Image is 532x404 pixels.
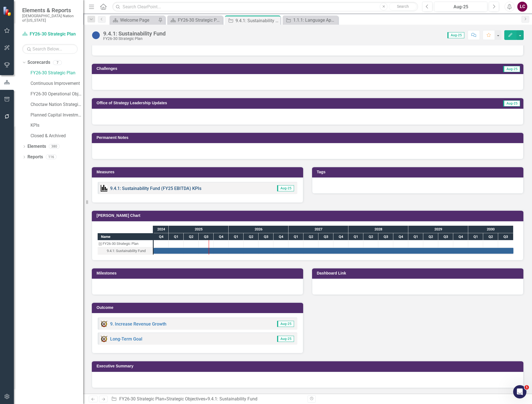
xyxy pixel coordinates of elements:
div: Q1 [169,233,184,240]
div: Name [98,233,153,240]
a: FY26-30 Strategic Plan [31,70,83,76]
a: 9.4.1: Sustainability Fund (FY25 EBITDA) KPIs [110,186,201,191]
span: 1 [525,385,529,390]
h3: Outcome [97,306,300,310]
div: Q1 [348,233,363,240]
div: 2030 [468,226,513,233]
div: 9.4.1: Sustainability Fund [103,31,166,37]
a: Welcome Page [111,17,157,24]
div: 7 [53,60,62,65]
span: Aug-25 [277,185,294,191]
div: 2029 [408,226,468,233]
div: Q4 [393,233,408,240]
div: 380 [49,144,60,149]
span: Aug-25 [503,66,520,72]
a: 1.1.1: Language Apprenticeship Program [284,17,337,24]
div: Q2 [483,233,498,240]
div: Q4 [333,233,348,240]
a: KPIs [31,122,83,129]
div: Aug-25 [436,4,485,10]
div: 2026 [229,226,288,233]
div: Q3 [438,233,453,240]
span: Search [397,4,409,9]
h3: [PERSON_NAME] Chart [97,214,521,218]
div: 2024 [154,226,169,233]
div: Q2 [244,233,259,240]
a: Continuous Improvement [31,80,83,87]
img: Performance Management [101,185,107,192]
h3: Executive Summary [97,364,521,368]
a: Strategic Objectives [166,396,205,402]
h3: Permanent Notes [97,136,521,140]
a: Scorecards [27,59,50,66]
img: Focus Area [101,321,107,327]
input: Search ClearPoint... [112,2,418,12]
div: FY26-30 Strategic Plan [98,240,153,247]
div: Q1 [468,233,483,240]
div: FY26-30 Strategic Plan [103,240,138,247]
div: 9.4.1: Sustainability Fund [235,17,279,24]
div: Q4 [154,233,169,240]
div: Q3 [199,233,214,240]
img: ClearPoint Strategy [3,6,12,16]
div: 9.4.1: Sustainability Fund [207,396,257,402]
h3: Measures [97,170,300,174]
a: Planned Capital Investments [31,112,83,118]
a: FY26-30 Strategic Plan [22,31,78,37]
div: 2027 [288,226,348,233]
div: Q3 [259,233,273,240]
span: Aug-25 [277,336,294,342]
a: FY26-30 Strategic Plan [169,17,221,24]
span: Elements & Reports [22,7,78,14]
div: Q1 [229,233,244,240]
div: Q3 [498,233,513,240]
a: Reports [27,154,43,160]
span: Aug-25 [277,321,294,327]
button: LC [517,2,527,12]
input: Search Below... [22,44,78,54]
div: Q1 [408,233,423,240]
div: FY26-30 Strategic Plan [178,17,221,24]
div: Welcome Page [120,17,157,24]
div: Q1 [288,233,303,240]
h3: Dashboard Link [317,271,521,275]
div: Q2 [184,233,199,240]
a: Elements [27,143,46,150]
div: Task: FY26-30 Strategic Plan Start date: 2024-10-01 End date: 2024-10-02 [98,240,153,247]
div: » » [111,396,303,402]
button: Search [389,3,417,11]
iframe: Intercom live chat [513,385,526,398]
a: Choctaw Nation Strategic Plan [31,101,83,108]
div: 9.4.1: Sustainability Fund [107,247,146,255]
div: Q2 [363,233,378,240]
div: 2025 [169,226,229,233]
h3: Tags [317,170,521,174]
a: FY26-30 Operational Objectives [31,91,83,97]
h3: Office of Strategy Leadership Updates [97,101,437,105]
div: Q4 [273,233,288,240]
span: Aug-25 [447,32,464,38]
div: Task: Start date: 2024-10-01 End date: 2030-09-30 [154,248,513,254]
div: FY26-30 Strategic Plan [103,37,166,41]
button: Aug-25 [434,2,487,12]
div: Q3 [318,233,333,240]
div: 9.4.1: Sustainability Fund [98,247,153,255]
div: Q3 [378,233,393,240]
div: 1.1.1: Language Apprenticeship Program [293,17,337,24]
div: Q4 [453,233,468,240]
div: 2028 [348,226,408,233]
div: Q2 [423,233,438,240]
div: Task: Start date: 2024-10-01 End date: 2030-09-30 [98,247,153,255]
div: Q4 [214,233,229,240]
small: [DEMOGRAPHIC_DATA] Nation of [US_STATE] [22,14,78,23]
h3: Challenges [97,67,326,71]
span: Aug-25 [503,100,520,106]
a: Closed & Archived [31,133,83,139]
div: 116 [46,155,57,159]
img: Focus Area [101,336,107,342]
img: Not Started [92,31,100,40]
a: 9. Increase Revenue Growth [110,321,166,327]
a: FY26-30 Strategic Plan [119,396,164,402]
a: Long-Term Goal [110,336,142,342]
